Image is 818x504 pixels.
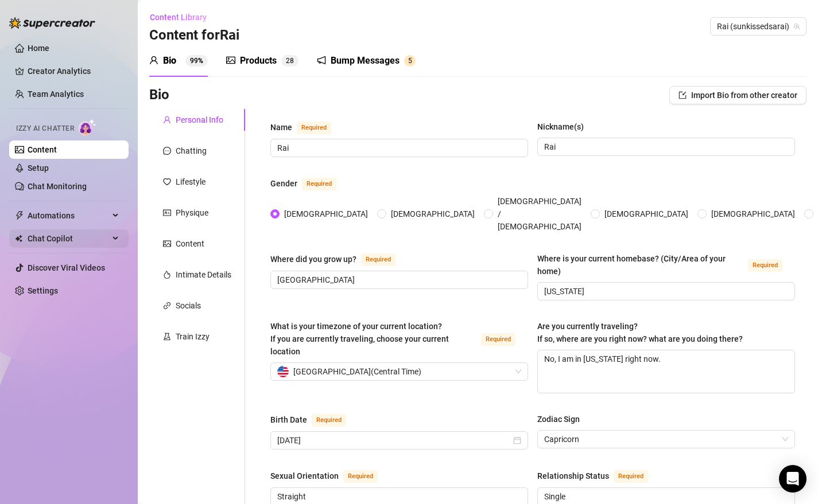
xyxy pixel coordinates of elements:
div: Intimate Details [176,268,231,281]
span: Required [481,333,515,346]
label: Sexual Orientation [270,469,390,483]
span: notification [317,56,326,65]
div: Socials [176,299,201,312]
button: Content Library [149,8,216,26]
img: logo-BBDzfeDw.svg [9,17,95,29]
img: us [277,366,289,377]
label: Where is your current homebase? (City/Area of your home) [537,252,795,278]
span: idcard [163,209,171,217]
h3: Bio [149,86,169,104]
span: 8 [290,57,294,65]
h3: Content for Rai [149,26,239,45]
span: Required [361,253,396,266]
div: Relationship Status [537,470,609,482]
span: Chat Copilot [28,229,109,248]
span: 2 [286,57,290,65]
label: Gender [270,177,349,190]
input: Relationship Status [544,490,786,503]
span: Required [297,122,331,134]
div: Train Izzy [176,330,210,343]
input: Nickname(s) [544,140,786,153]
span: Capricorn [544,431,788,448]
a: Team Analytics [28,89,84,99]
div: Physique [176,206,208,219]
span: Required [748,259,782,272]
span: [DEMOGRAPHIC_DATA] [600,208,693,220]
input: Where is your current homebase? (City/Area of your home) [544,285,786,298]
span: [DEMOGRAPHIC_DATA] [280,208,373,220]
div: Name [270,121,292,134]
span: fire [163,271,171,279]
span: Required [343,470,378,483]
input: Birth Date [277,434,511,447]
span: user [149,56,158,65]
div: Birth Date [270,413,307,426]
span: team [793,23,800,30]
label: Birth Date [270,413,359,427]
span: Required [614,470,648,483]
span: What is your timezone of your current location? If you are currently traveling, choose your curre... [270,322,449,356]
span: picture [226,56,235,65]
span: Izzy AI Chatter [16,123,74,134]
span: Rai (sunkissedsarai) [717,18,800,35]
span: thunderbolt [15,211,24,220]
label: Where did you grow up? [270,252,408,266]
span: Automations [28,206,109,225]
span: Import Bio from other creator [691,91,797,100]
span: user [163,116,171,124]
button: Import Bio from other creator [669,86,807,104]
span: [DEMOGRAPHIC_DATA] [386,208,479,220]
a: Setup [28,163,49,173]
sup: 99% [185,55,208,67]
span: picture [163,240,171,248]
span: [DEMOGRAPHIC_DATA] [707,208,800,220]
a: Chat Monitoring [28,182,87,191]
label: Name [270,120,344,134]
span: link [163,302,171,310]
sup: 5 [404,55,416,67]
div: Bump Messages [331,54,400,68]
a: Home [28,44,49,53]
div: Open Intercom Messenger [779,465,807,493]
div: Products [240,54,277,68]
sup: 28 [281,55,298,67]
div: Personal Info [176,114,223,126]
span: Required [312,414,346,427]
div: Lifestyle [176,175,206,188]
input: Name [277,142,519,154]
span: Content Library [150,13,207,22]
span: experiment [163,333,171,341]
span: [DEMOGRAPHIC_DATA] / [DEMOGRAPHIC_DATA] [493,195,586,233]
div: Content [176,237,204,250]
a: Creator Analytics [28,62,119,80]
a: Discover Viral Videos [28,263,105,272]
div: Where did you grow up? [270,253,356,265]
div: Gender [270,177,297,190]
span: import [679,91,687,99]
span: [GEOGRAPHIC_DATA] ( Central Time ) [293,363,421,380]
label: Zodiac Sign [537,413,588,425]
input: Sexual Orientation [277,490,519,503]
div: Zodiac Sign [537,413,580,425]
a: Settings [28,286,58,295]
label: Relationship Status [537,469,661,483]
input: Where did you grow up? [277,274,519,286]
a: Content [28,145,57,154]
span: Are you currently traveling? If so, where are you right now? what are you doing there? [537,322,743,343]
div: Sexual Orientation [270,470,339,482]
textarea: No, I am in [US_STATE] right now. [538,350,794,393]
img: AI Chatter [79,119,96,135]
span: Required [302,178,336,190]
span: 5 [408,57,412,65]
span: message [163,147,171,155]
div: Bio [163,54,176,68]
div: Nickname(s) [537,120,584,133]
span: heart [163,178,171,186]
div: Chatting [176,144,207,157]
label: Nickname(s) [537,120,592,133]
img: Chat Copilot [15,235,22,243]
div: Where is your current homebase? (City/Area of your home) [537,252,743,278]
